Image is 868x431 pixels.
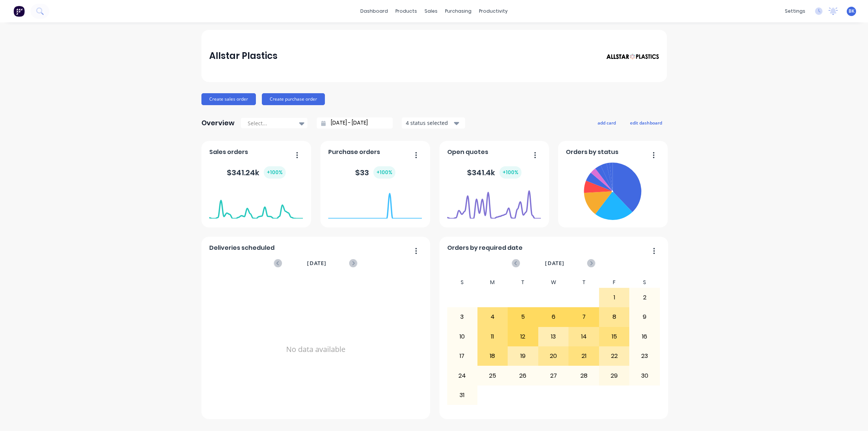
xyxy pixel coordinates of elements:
button: edit dashboard [625,118,667,128]
div: settings [781,6,809,17]
div: W [538,277,569,288]
div: 10 [447,327,477,346]
button: Create sales order [201,93,256,105]
div: M [477,277,508,288]
div: purchasing [441,6,475,17]
div: 3 [447,308,477,326]
div: + 100 % [264,166,286,179]
div: 5 [508,308,538,326]
div: Overview [201,116,235,130]
div: 19 [508,347,538,365]
div: + 100 % [499,166,521,179]
span: [DATE] [545,259,564,267]
img: Allstar Plastics [607,54,659,60]
div: 20 [539,347,568,365]
button: Create purchase order [262,93,325,105]
div: 6 [539,308,568,326]
div: 13 [539,327,568,346]
div: 28 [569,366,599,385]
button: add card [593,118,621,128]
div: 27 [539,366,568,385]
img: Factory [13,6,25,17]
div: 4 [478,308,508,326]
div: 17 [447,347,477,365]
div: Allstar Plastics [209,48,278,63]
div: T [508,277,538,288]
span: Orders by required date [447,243,523,252]
span: Sales orders [209,148,248,157]
div: $ 341.24k [227,166,286,179]
div: 14 [569,327,599,346]
div: 25 [478,366,508,385]
div: T [568,277,599,288]
div: 8 [599,308,629,326]
div: 21 [569,347,599,365]
div: 29 [599,366,629,385]
div: 15 [599,327,629,346]
div: 1 [599,288,629,307]
span: [DATE] [307,259,326,267]
div: 22 [599,347,629,365]
div: 31 [447,386,477,405]
div: 4 status selected [406,119,453,127]
div: products [392,6,421,17]
div: F [599,277,630,288]
div: 30 [630,366,659,385]
a: dashboard [357,6,392,17]
div: 26 [508,366,538,385]
div: S [447,277,477,288]
span: Open quotes [447,148,488,157]
div: 18 [478,347,508,365]
div: sales [421,6,441,17]
div: $ 33 [355,166,395,179]
span: Purchase orders [328,148,380,157]
div: 9 [630,308,659,326]
div: 7 [569,308,599,326]
div: 12 [508,327,538,346]
div: 24 [447,366,477,385]
button: 4 status selected [402,117,465,129]
div: 23 [630,347,659,365]
div: 2 [630,288,659,307]
div: $ 341.4k [467,166,521,179]
div: S [629,277,660,288]
div: + 100 % [373,166,395,179]
span: Orders by status [566,148,618,157]
div: 11 [478,327,508,346]
span: BK [849,8,855,15]
div: productivity [475,6,511,17]
div: 16 [630,327,659,346]
div: No data available [209,277,422,422]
